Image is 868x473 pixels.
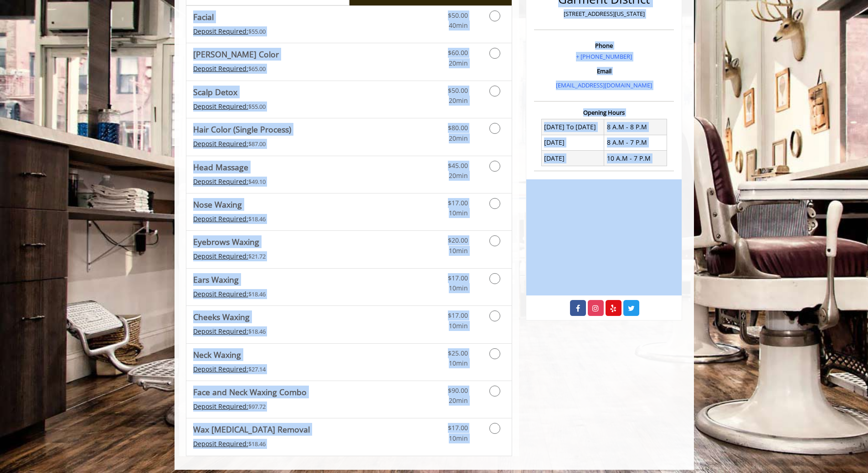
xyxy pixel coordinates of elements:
span: $20.00 [448,236,468,244]
td: 10 A.M - 7 P.M [604,151,667,166]
span: $45.00 [448,161,468,170]
span: This service needs some Advance to be paid before we block your appointment [193,439,248,448]
span: 20min [449,171,468,180]
span: 20min [449,396,468,405]
span: This service needs some Advance to be paid before we block your appointment [193,64,248,73]
div: $21.72 [193,251,376,261]
span: This service needs some Advance to be paid before we block your appointment [193,102,248,111]
div: Cosmetology services [186,5,513,456]
b: Face and Neck Waxing Combo [193,386,307,398]
div: $18.46 [193,439,376,449]
div: $18.46 [193,289,376,299]
div: $18.46 [193,326,376,336]
span: This service needs some Advance to be paid before we block your appointment [193,27,248,36]
span: 10min [449,284,468,292]
span: $60.00 [448,48,468,57]
span: This service needs some Advance to be paid before we block your appointment [193,402,248,411]
td: 8 A.M - 8 P.M [604,119,667,135]
span: 10min [449,209,468,217]
div: $65.00 [193,64,376,74]
div: $55.00 [193,26,376,36]
div: $55.00 [193,102,376,112]
div: $49.10 [193,177,376,187]
a: [EMAIL_ADDRESS][DOMAIN_NAME] [556,81,652,89]
div: $18.46 [193,214,376,224]
p: [STREET_ADDRESS][US_STATE] [536,9,672,19]
span: 20min [449,96,468,105]
b: Scalp Detox [193,86,237,98]
b: Facial [193,10,214,23]
h3: Email [536,68,672,74]
span: 40min [449,21,468,30]
span: 10min [449,246,468,255]
span: This service needs some Advance to be paid before we block your appointment [193,327,248,336]
td: [DATE] To [DATE] [541,119,604,135]
b: Wax [MEDICAL_DATA] Removal [193,423,310,436]
span: $50.00 [448,86,468,95]
a: + [PHONE_NUMBER] [576,52,632,61]
div: $27.14 [193,364,376,374]
span: This service needs some Advance to be paid before we block your appointment [193,290,248,298]
b: Head Massage [193,161,248,173]
span: $80.00 [448,123,468,132]
span: $50.00 [448,11,468,20]
td: [DATE] [541,151,604,166]
span: 10min [449,321,468,330]
h3: Opening Hours [534,109,674,116]
td: [DATE] [541,135,604,150]
span: This service needs some Advance to be paid before we block your appointment [193,139,248,148]
span: This service needs some Advance to be paid before we block your appointment [193,177,248,186]
span: 20min [449,134,468,142]
span: This service needs some Advance to be paid before we block your appointment [193,365,248,373]
span: $17.00 [448,198,468,207]
div: $87.00 [193,139,376,149]
b: Eyebrows Waxing [193,235,259,248]
span: $25.00 [448,349,468,357]
b: Hair Color (Single Process) [193,123,291,136]
div: $97.72 [193,402,376,412]
span: This service needs some Advance to be paid before we block your appointment [193,252,248,260]
span: 10min [449,359,468,367]
b: Cheeks Waxing [193,310,250,323]
h3: Phone [536,42,672,49]
td: 8 A.M - 7 P.M [604,135,667,150]
span: $90.00 [448,386,468,395]
span: $17.00 [448,423,468,432]
b: [PERSON_NAME] Color [193,48,279,61]
b: Ears Waxing [193,273,239,286]
span: 20min [449,59,468,67]
span: 10min [449,434,468,442]
b: Nose Waxing [193,198,242,211]
span: $17.00 [448,311,468,320]
span: $17.00 [448,274,468,282]
span: This service needs some Advance to be paid before we block your appointment [193,214,248,223]
b: Neck Waxing [193,348,241,361]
